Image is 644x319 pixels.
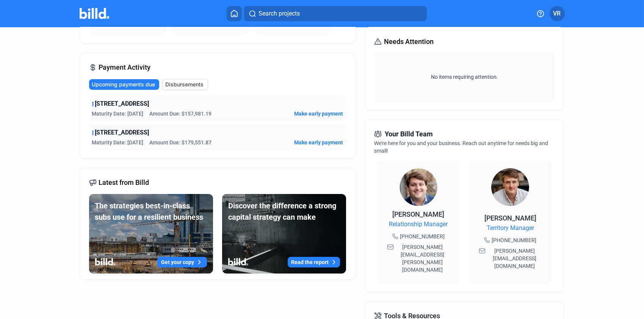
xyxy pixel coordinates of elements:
span: Disbursements [166,81,204,88]
button: Make early payment [294,139,343,146]
span: Payment Activity [99,62,151,73]
span: Latest from Billd [99,177,149,188]
span: Search projects [259,9,300,18]
span: Territory Manager [487,224,534,233]
span: [PERSON_NAME] [393,210,445,218]
span: VR [553,9,561,18]
span: Relationship Manager [389,220,448,229]
span: [STREET_ADDRESS] [95,99,149,108]
img: Billd Company Logo [80,8,110,19]
img: Territory Manager [491,168,529,206]
button: VR [550,6,565,21]
span: Maturity Date: [DATE] [92,110,144,117]
span: [PHONE_NUMBER] [492,236,536,244]
span: [STREET_ADDRESS] [95,128,149,137]
button: Upcoming payments due [89,79,159,90]
span: [PERSON_NAME][EMAIL_ADDRESS][PERSON_NAME][DOMAIN_NAME] [395,243,450,274]
span: [PERSON_NAME] [484,214,536,222]
img: Relationship Manager [400,168,437,206]
button: Get your copy [157,257,207,267]
span: Maturity Date: [DATE] [92,139,144,146]
span: Amount Due: $179,551.87 [150,139,212,146]
span: Upcoming payments due [92,81,155,88]
button: Disbursements [162,79,208,90]
button: Search projects [244,6,427,21]
span: Amount Due: $157,981.19 [150,110,212,117]
span: Your Billd Team [385,129,433,139]
span: No items requiring attention. [377,73,552,81]
span: We're here for you and your business. Reach out anytime for needs big and small! [374,140,548,154]
span: [PHONE_NUMBER] [400,233,445,240]
span: [PERSON_NAME][EMAIL_ADDRESS][DOMAIN_NAME] [487,247,542,270]
button: Make early payment [294,110,343,117]
button: Read the report [288,257,340,267]
span: Needs Attention [384,36,434,47]
div: Discover the difference a strong capital strategy can make [228,200,340,223]
div: The strategies best-in-class subs use for a resilient business [95,200,207,223]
